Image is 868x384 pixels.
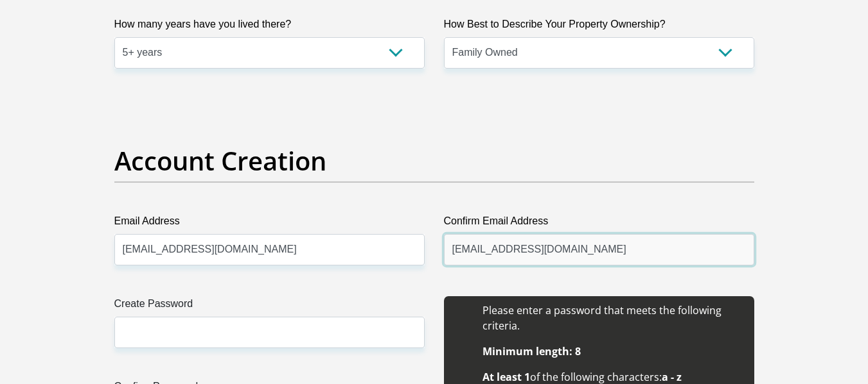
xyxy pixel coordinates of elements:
label: How Best to Describe Your Property Ownership? [444,17,754,37]
select: Please select a value [444,37,754,69]
b: At least 1 [483,370,530,384]
b: a - z [662,370,682,384]
b: Minimum length: 8 [483,344,581,358]
select: Please select a value [114,37,425,69]
label: Create Password [114,296,425,317]
label: Email Address [114,213,425,234]
label: How many years have you lived there? [114,17,425,37]
li: Please enter a password that meets the following criteria. [483,303,741,333]
label: Confirm Email Address [444,213,754,234]
h2: Account Creation [114,146,754,176]
input: Create Password [114,317,425,348]
input: Email Address [114,234,425,265]
input: Confirm Email Address [444,234,754,265]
